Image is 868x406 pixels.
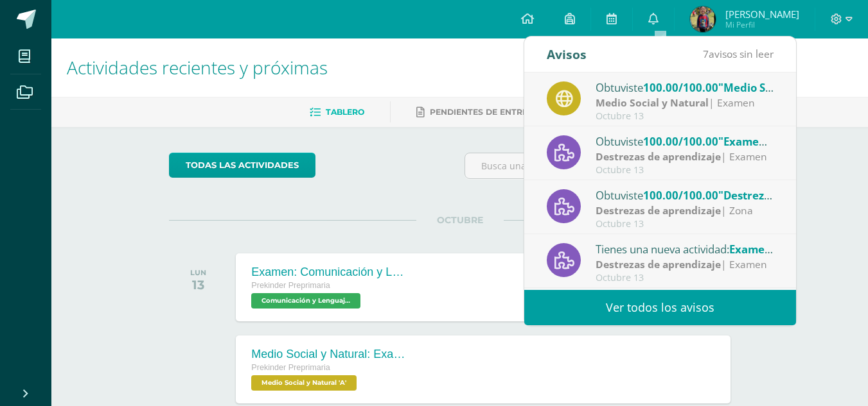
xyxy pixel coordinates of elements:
[310,102,364,123] a: Tablero
[67,55,328,80] span: Actividades recientes y próximas
[596,96,774,110] div: | Examen
[190,268,206,277] div: LUN
[190,277,206,292] div: 13
[596,149,774,164] div: | Examen
[596,203,721,217] strong: Destrezas de aprendizaje
[703,47,774,61] span: avisos sin leer
[547,37,587,72] div: Avisos
[596,273,774,283] div: Octubre 13
[596,257,774,272] div: | Examen
[725,8,799,21] span: [PERSON_NAME]
[251,266,405,279] div: Examen: Comunicación y Lenguaje.
[169,153,315,178] a: todas las Actividades
[251,281,330,290] span: Prekinder Preprimaria
[596,187,774,203] div: Obtuviste en
[596,241,774,257] div: Tienes una nueva actividad:
[326,107,364,117] span: Tablero
[524,290,796,325] a: Ver todos los avisos
[416,214,504,226] span: OCTUBRE
[251,375,357,391] span: Medio Social y Natural 'A'
[430,107,540,117] span: Pendientes de entrega
[703,47,709,61] span: 7
[416,102,540,123] a: Pendientes de entrega
[251,293,360,309] span: Comunicación y Lenguaje 'A'
[596,257,721,271] strong: Destrezas de aprendizaje
[596,149,721,164] strong: Destrezas de aprendizaje
[596,165,774,176] div: Octubre 13
[596,96,709,110] strong: Medio Social y Natural
[596,219,774,230] div: Octubre 13
[690,6,716,32] img: 54661874512d3b352df62aa2c84c13fc.png
[643,134,718,149] span: 100.00/100.00
[251,363,330,372] span: Prekinder Preprimaria
[596,79,774,96] div: Obtuviste en
[596,203,774,218] div: | Zona
[596,133,774,149] div: Obtuviste en
[596,111,774,122] div: Octubre 13
[725,19,799,30] span: Mi Perfil
[465,153,750,178] input: Busca una actividad próxima aquí...
[251,348,405,361] div: Medio Social y Natural: Examen
[643,188,718,203] span: 100.00/100.00
[643,80,718,95] span: 100.00/100.00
